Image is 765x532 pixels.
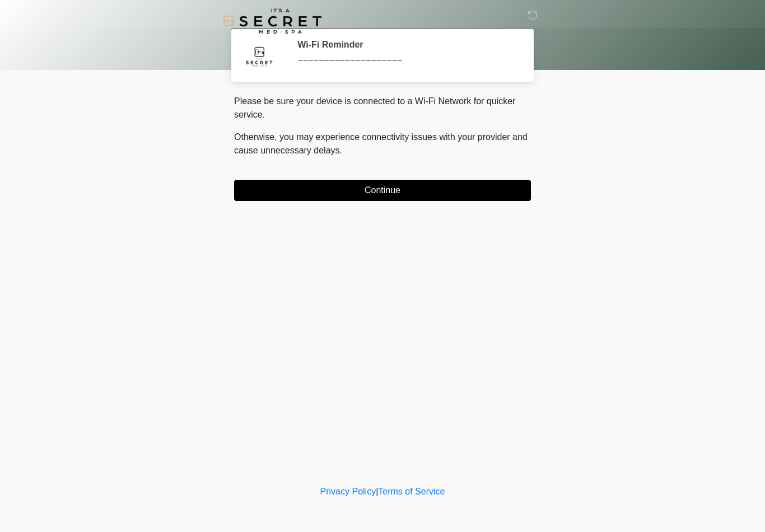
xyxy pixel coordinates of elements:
a: Terms of Service [378,487,445,496]
img: It's A Secret Med Spa Logo [223,8,321,34]
button: Continue [234,180,531,201]
a: Privacy Policy [320,487,376,496]
a: | [376,487,378,496]
span: . [340,146,342,155]
p: Otherwise, you may experience connectivity issues with your provider and cause unnecessary delays [234,130,531,157]
div: ~~~~~~~~~~~~~~~~~~~~ [297,54,514,68]
p: Please be sure your device is connected to a Wi-Fi Network for quicker service. [234,95,531,122]
img: Agent Avatar [242,39,276,73]
h2: Wi-Fi Reminder [297,39,514,50]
